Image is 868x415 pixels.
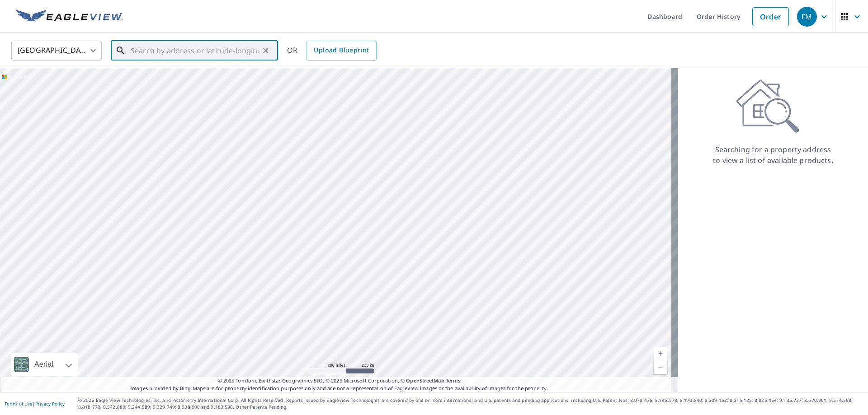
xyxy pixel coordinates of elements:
[797,7,817,27] div: FM
[314,45,369,56] span: Upload Blueprint
[654,347,667,360] a: Current Level 5, Zoom In
[16,10,123,23] img: EV Logo
[5,401,65,406] p: |
[11,353,78,376] div: Aerial
[712,144,834,166] p: Searching for a property address to view a list of available products.
[259,44,272,57] button: Clear
[654,360,667,374] a: Current Level 5, Zoom Out
[131,38,259,63] input: Search by address or latitude-longitude
[32,353,56,376] div: Aerial
[5,401,33,407] a: Terms of Use
[406,377,444,384] a: OpenStreetMap
[35,401,65,407] a: Privacy Policy
[218,377,461,385] span: © 2025 TomTom, Earthstar Geographics SIO, © 2025 Microsoft Corporation, ©
[752,7,789,26] a: Order
[287,41,377,61] div: OR
[307,41,376,61] a: Upload Blueprint
[78,397,863,410] p: © 2025 Eagle View Technologies, Inc. and Pictometry International Corp. All Rights Reserved. Repo...
[446,377,461,384] a: Terms
[11,38,102,63] div: [GEOGRAPHIC_DATA]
